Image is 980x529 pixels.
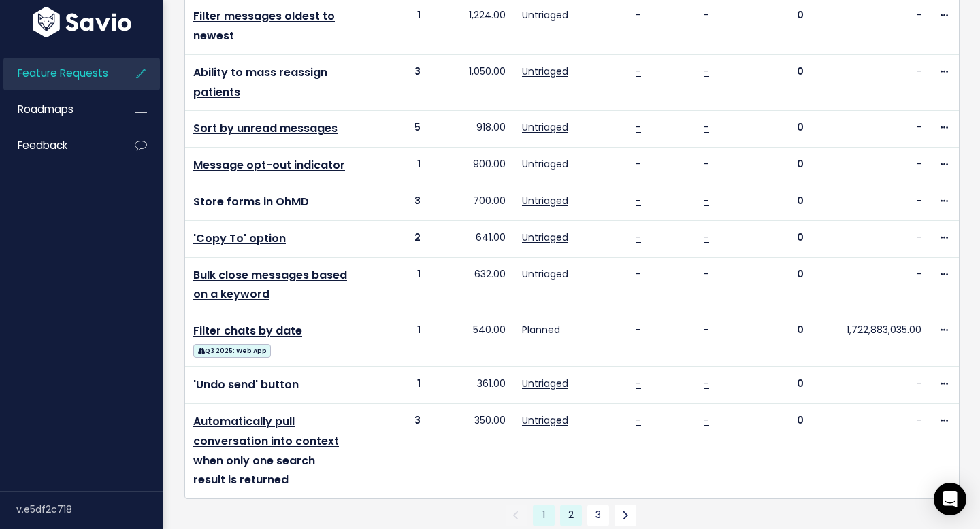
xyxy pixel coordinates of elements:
a: Planned [522,323,560,337]
span: Feature Requests [18,66,108,80]
a: Feature Requests [3,58,113,89]
td: - [812,54,930,111]
a: Sort by unread messages [193,120,338,136]
td: 0 [756,404,812,499]
a: Untriaged [522,377,568,390]
a: 2 [560,505,582,526]
a: - [704,323,709,337]
a: Feedback [3,130,113,161]
a: 'Undo send' button [193,377,299,392]
td: 0 [756,111,812,148]
td: 350.00 [429,404,514,499]
td: 918.00 [429,111,514,148]
a: - [704,157,709,171]
td: - [812,404,930,499]
a: - [636,157,641,171]
td: - [812,257,930,313]
a: - [636,413,641,427]
td: 0 [756,148,812,184]
a: - [704,377,709,390]
a: Untriaged [522,8,568,22]
a: Untriaged [522,157,568,171]
div: Open Intercom Messenger [934,483,966,515]
a: Untriaged [522,120,568,134]
span: Feedback [18,138,67,152]
td: - [812,148,930,184]
td: 2 [356,220,429,257]
td: 1,722,883,035.00 [812,313,930,367]
a: Q3 2025: Web App [193,341,271,358]
a: - [704,267,709,281]
td: 0 [756,184,812,221]
a: Untriaged [522,413,568,427]
a: Untriaged [522,194,568,207]
a: - [636,231,641,244]
a: - [704,120,709,134]
a: - [636,194,641,207]
a: - [636,65,641,78]
td: 540.00 [429,313,514,367]
a: - [704,8,709,22]
img: logo-white.9d6f32f41409.svg [29,7,135,37]
td: - [812,111,930,148]
td: 0 [756,367,812,404]
td: - [812,184,930,221]
a: - [704,231,709,244]
td: 900.00 [429,148,514,184]
a: Untriaged [522,267,568,281]
span: Q3 2025: Web App [193,344,271,358]
td: 0 [756,220,812,257]
a: Store forms in OhMD [193,194,309,209]
td: 5 [356,111,429,148]
a: - [636,377,641,390]
a: Message opt-out indicator [193,157,345,173]
a: - [636,267,641,281]
span: 1 [533,505,555,526]
a: Filter messages oldest to newest [193,8,335,44]
a: Untriaged [522,65,568,78]
td: 3 [356,54,429,111]
td: 361.00 [429,367,514,404]
a: 3 [587,505,609,526]
a: 'Copy To' option [193,231,286,246]
a: Untriaged [522,231,568,244]
a: - [704,194,709,207]
a: - [704,65,709,78]
td: 700.00 [429,184,514,221]
a: Filter chats by date [193,323,302,339]
td: 0 [756,54,812,111]
td: 632.00 [429,257,514,313]
a: Ability to mass reassign patients [193,65,327,100]
a: Roadmaps [3,94,113,125]
span: Roadmaps [18,102,73,116]
a: - [704,413,709,427]
td: 1,050.00 [429,54,514,111]
a: - [636,323,641,337]
td: 0 [756,257,812,313]
td: 1 [356,367,429,404]
a: - [636,8,641,22]
td: - [812,220,930,257]
td: 0 [756,313,812,367]
td: 641.00 [429,220,514,257]
div: v.e5df2c718 [16,492,163,527]
td: 1 [356,148,429,184]
td: 1 [356,257,429,313]
td: - [812,367,930,404]
td: 1 [356,313,429,367]
td: 3 [356,404,429,499]
a: Bulk close messages based on a keyword [193,267,347,303]
a: Automatically pull conversation into context when only one search result is returned [193,413,339,488]
td: 3 [356,184,429,221]
a: - [636,120,641,134]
